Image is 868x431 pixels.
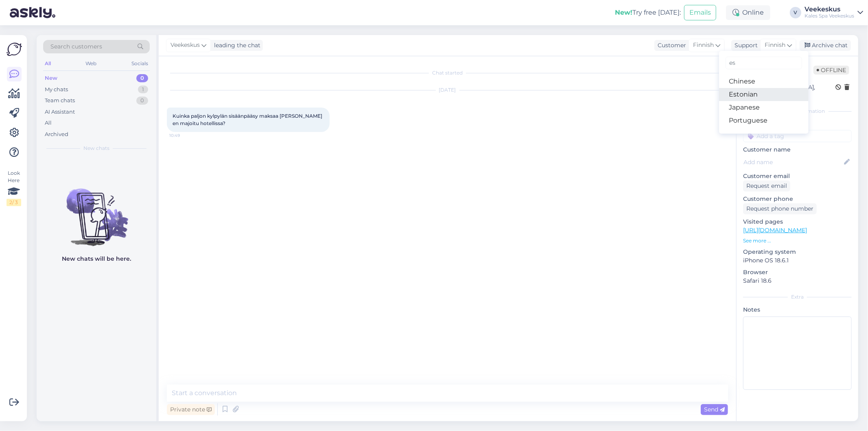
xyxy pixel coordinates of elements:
[743,306,852,314] p: Notes
[813,66,849,75] span: Offline
[45,74,57,82] div: New
[726,5,770,20] div: Online
[167,69,728,77] div: Chat started
[83,145,109,152] span: New chats
[805,6,863,19] a: VeekeskusKales Spa Veekeskus
[743,195,852,203] p: Customer phone
[743,226,807,234] a: [URL][DOMAIN_NAME]
[743,277,852,285] p: Safari 18.6
[731,41,758,50] div: Support
[743,172,852,180] p: Customer email
[726,57,802,69] input: Type to filter...
[615,8,681,18] div: Try free [DATE]:
[743,237,852,244] p: See more ...
[615,9,632,16] b: New!
[743,256,852,265] p: iPhone OS 18.6.1
[169,132,200,139] span: 10:49
[743,180,790,191] div: Request email
[719,101,809,114] a: Japanese
[138,86,148,94] div: 1
[171,41,200,50] span: Veekeskus
[704,406,725,413] span: Send
[130,58,150,69] div: Socials
[45,97,75,105] div: Team chats
[743,218,852,226] p: Visited pages
[84,58,98,69] div: Web
[173,113,324,126] span: Kuinka paljon kylpylän sisäänpääsy maksaa [PERSON_NAME] en majoitu hotellissa?
[743,293,852,301] div: Extra
[743,145,852,154] p: Customer name
[167,86,728,94] div: [DATE]
[684,5,716,20] button: Emails
[719,75,809,88] a: Chinese
[719,88,809,101] a: Estonian
[136,97,148,105] div: 0
[45,108,75,116] div: AI Assistant
[43,58,52,69] div: All
[167,404,215,415] div: Private note
[743,158,842,167] input: Add name
[719,114,809,127] a: Portuguese
[743,130,852,142] input: Add a tag
[693,41,714,50] span: Finnish
[790,7,801,18] div: V
[805,6,854,13] div: Veekeskus
[765,41,785,50] span: Finnish
[743,268,852,277] p: Browser
[211,41,260,50] div: leading the chat
[805,13,854,19] div: Kales Spa Veekeskus
[743,248,852,256] p: Operating system
[45,130,68,139] div: Archived
[743,203,817,214] div: Request phone number
[45,86,68,94] div: My chats
[136,74,148,82] div: 0
[50,42,102,51] span: Search customers
[800,40,851,51] div: Archive chat
[7,199,21,206] div: 2 / 3
[37,174,156,247] img: No chats
[654,41,686,50] div: Customer
[7,42,22,57] img: Askly Logo
[7,169,21,206] div: Look Here
[62,255,131,263] p: New chats will be here.
[45,119,52,127] div: All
